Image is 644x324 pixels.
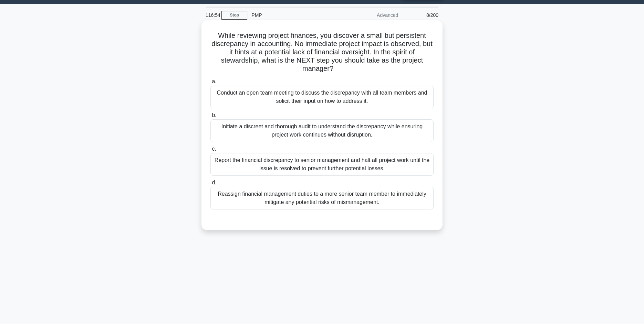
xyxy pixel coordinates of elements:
div: Conduct an open team meeting to discuss the discrepancy with all team members and solicit their i... [210,86,434,108]
div: Report the financial discrepancy to senior management and halt all project work until the issue i... [210,153,434,176]
div: Advanced [342,8,402,22]
span: c. [212,146,216,152]
h5: While reviewing project finances, you discover a small but persistent discrepancy in accounting. ... [210,31,434,73]
span: a. [212,78,216,84]
span: b. [212,112,216,118]
span: d. [212,180,216,185]
div: PMP [247,8,342,22]
div: 8/200 [402,8,443,22]
a: Stop [221,11,247,20]
div: Initiate a discreet and thorough audit to understand the discrepancy while ensuring project work ... [210,119,434,142]
div: Reassign financial management duties to a more senior team member to immediately mitigate any pot... [210,187,434,209]
div: 116:54 [201,8,221,22]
